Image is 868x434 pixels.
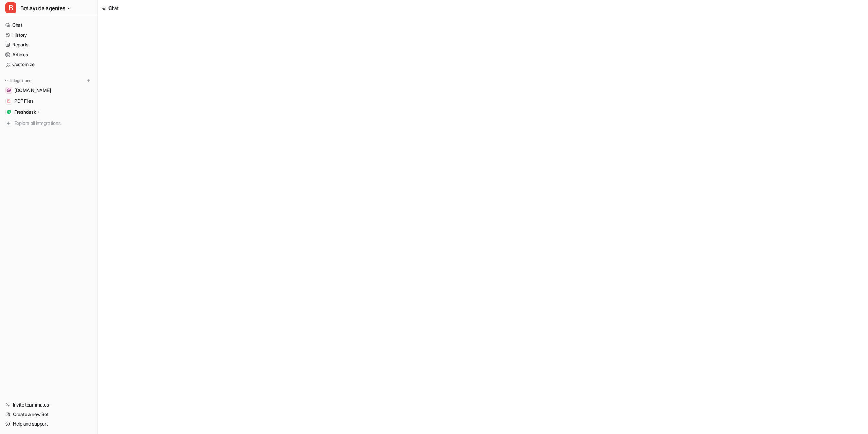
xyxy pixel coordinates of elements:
a: PDF FilesPDF Files [3,96,95,106]
a: Chat [3,20,95,30]
a: Customize [3,60,95,69]
span: Explore all integrations [14,118,92,129]
a: Reports [3,40,95,50]
a: Help and support [3,419,95,429]
p: Integrations [10,78,31,83]
span: PDF Files [14,98,33,105]
a: Invite teammates [3,400,95,410]
img: expand menu [4,78,9,83]
span: Bot ayuda agentes [20,3,65,13]
button: Integrations [3,77,33,84]
img: menu_add.svg [86,78,91,83]
img: PDF Files [7,99,11,103]
a: History [3,30,95,40]
a: Explore all integrations [3,118,95,128]
span: B [5,2,16,13]
img: www.fricosmos.com [7,88,11,92]
a: Articles [3,50,95,59]
div: Chat [108,4,119,12]
img: Freshdesk [7,110,11,114]
p: Freshdesk [14,109,36,115]
img: explore all integrations [5,120,12,127]
a: www.fricosmos.com[DOMAIN_NAME] [3,86,95,95]
a: Create a new Bot [3,410,95,419]
span: [DOMAIN_NAME] [14,87,51,94]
